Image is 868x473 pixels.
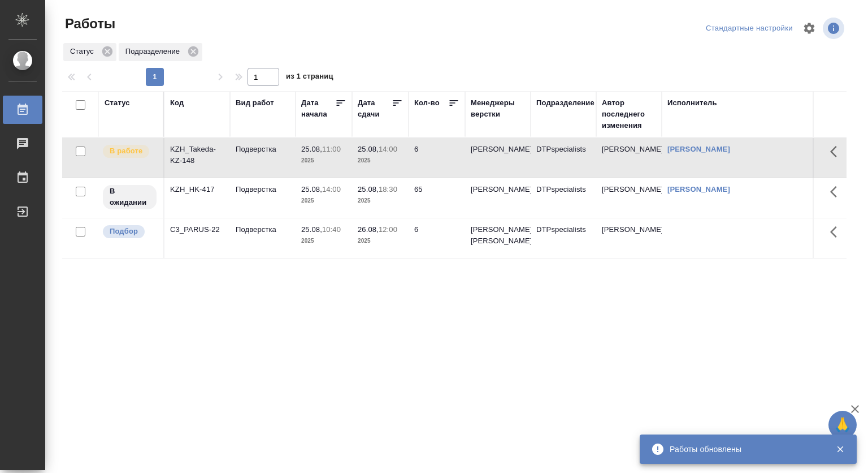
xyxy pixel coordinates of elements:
p: Подразделение [125,46,184,57]
p: 14:00 [322,185,341,193]
p: Подверстка [236,184,290,195]
button: Здесь прячутся важные кнопки [823,178,850,205]
div: Дата начала [301,97,335,120]
a: [PERSON_NAME] [667,145,730,153]
div: Исполнитель [667,97,717,109]
p: Подверстка [236,224,290,235]
p: 25.08, [301,185,322,193]
div: Код [170,97,184,109]
div: KZH_HK-417 [170,184,224,195]
div: Кол-во [414,97,440,109]
p: [PERSON_NAME], [PERSON_NAME] [471,224,525,247]
p: 18:30 [379,185,397,193]
p: 12:00 [379,225,397,234]
p: 11:00 [322,145,341,153]
div: Можно подбирать исполнителей [102,224,158,239]
td: 6 [409,138,465,178]
div: Вид работ [236,97,274,109]
span: 🙏 [833,413,852,437]
div: Исполнитель назначен, приступать к работе пока рано [102,184,158,210]
p: 2025 [301,195,346,207]
div: Статус [105,97,130,109]
div: Работы обновлены [670,444,819,455]
p: 25.08, [301,225,322,234]
td: DTPspecialists [531,218,596,258]
p: 2025 [301,235,346,247]
p: 10:40 [322,225,341,234]
div: C3_PARUS-22 [170,224,224,235]
p: 25.08, [358,185,379,193]
p: В работе [110,145,142,157]
div: Дата сдачи [358,97,392,120]
p: 26.08, [358,225,379,234]
span: Работы [62,15,115,33]
td: 65 [409,178,465,218]
a: [PERSON_NAME] [667,185,730,193]
p: 25.08, [301,145,322,153]
div: Исполнитель выполняет работу [102,144,158,159]
button: Здесь прячутся важные кнопки [823,218,850,246]
div: KZH_Takeda-KZ-148 [170,144,224,166]
td: DTPspecialists [531,138,596,178]
p: Подбор [110,226,138,237]
p: 2025 [358,235,403,247]
td: [PERSON_NAME] [596,138,662,178]
p: 2025 [358,155,403,166]
td: 6 [409,218,465,258]
button: Здесь прячутся важные кнопки [823,138,850,165]
p: Статус [70,46,98,57]
p: В ожидании [110,186,150,208]
button: 🙏 [828,411,857,439]
td: [PERSON_NAME] [596,218,662,258]
p: 25.08, [358,145,379,153]
td: [PERSON_NAME] [596,178,662,218]
span: Посмотреть информацию [823,18,847,39]
p: 2025 [301,155,346,166]
div: Автор последнего изменения [602,97,656,131]
button: Закрыть [828,444,852,454]
p: Подверстка [236,144,290,155]
p: 14:00 [379,145,397,153]
div: split button [703,20,796,37]
div: Менеджеры верстки [471,97,525,120]
div: Подразделение [536,97,594,109]
p: [PERSON_NAME] [471,144,525,155]
div: Статус [63,43,116,61]
div: Подразделение [119,43,202,61]
p: 2025 [358,195,403,207]
span: из 1 страниц [286,70,333,86]
td: DTPspecialists [531,178,596,218]
p: [PERSON_NAME] [471,184,525,195]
